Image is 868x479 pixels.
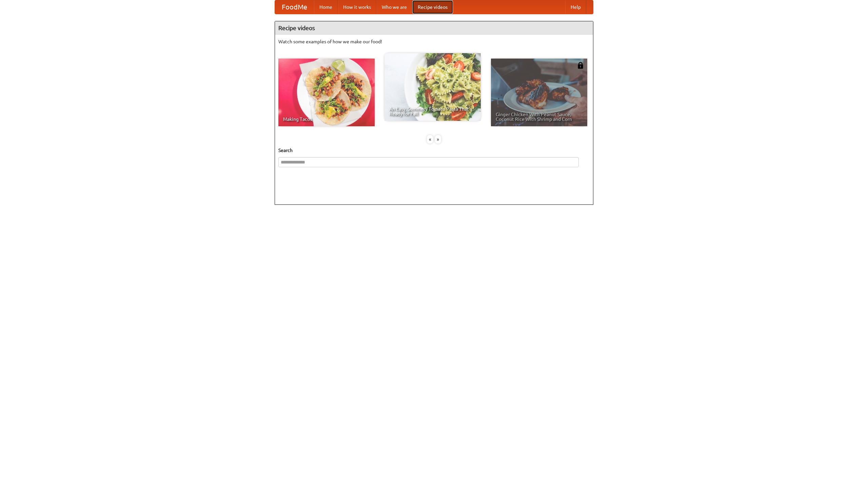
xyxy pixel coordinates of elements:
a: FoodMe [275,0,314,14]
img: 483408.png [577,62,584,69]
a: An Easy, Summery Tomato Pasta That's Ready for Fall [384,53,481,121]
p: Watch some examples of how we make our food! [278,38,590,45]
span: An Easy, Summery Tomato Pasta That's Ready for Fall [389,107,476,116]
h5: Search [278,147,590,154]
span: Making Tacos [283,117,370,122]
div: » [435,135,441,144]
a: Who we are [376,0,412,14]
a: Home [314,0,338,14]
a: Making Tacos [278,59,375,126]
h4: Recipe videos [275,21,593,35]
a: Recipe videos [412,0,453,14]
a: Help [565,0,586,14]
div: « [427,135,433,144]
a: How it works [338,0,376,14]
